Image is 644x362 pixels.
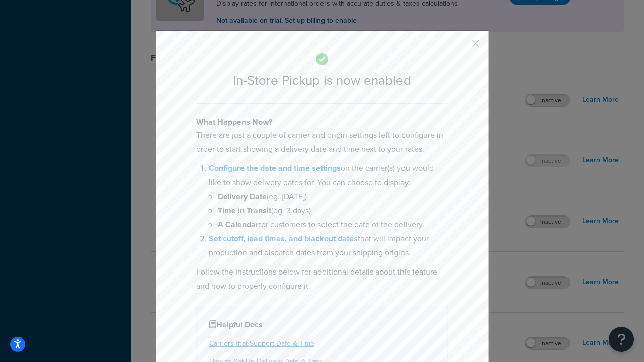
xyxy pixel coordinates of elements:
[218,191,267,202] b: Delivery Date
[196,265,448,293] p: Follow the instructions below for additional details about this feature and how to properly confi...
[209,233,358,244] a: Set cutoff, lead times, and blackout dates
[218,205,271,216] b: Time in Transit
[209,338,314,349] a: Carriers that Support Date & Time
[209,161,448,232] li: on the carrier(s) you would like to show delivery dates for. You can choose to display:
[209,319,435,331] h4: Helpful Docs
[209,162,341,174] a: Configure the date and time settings
[196,128,448,156] p: There are just a couple of carrier and origin settings left to configure in order to start showin...
[209,232,448,260] li: that will impact your production and dispatch dates from your shipping origins.
[218,204,448,218] li: (eg. 3 days)
[218,218,448,232] li: for customers to select the date of the delivery.
[218,219,259,230] b: A Calendar
[196,73,448,88] h2: In-Store Pickup is now enabled
[218,190,448,204] li: (eg. [DATE])
[196,116,448,128] h4: What Happens Now?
